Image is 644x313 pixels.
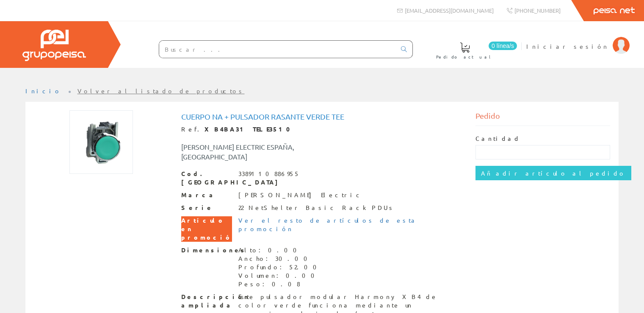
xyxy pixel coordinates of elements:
div: 22 NetShelter Basic Rack PDUs [238,204,395,212]
img: Grupo Peisa [22,30,86,61]
span: [EMAIL_ADDRESS][DOMAIN_NAME] [405,7,494,14]
a: Inicio [25,87,61,95]
div: [PERSON_NAME] ELECTRIC ESPAÑA, [GEOGRAPHIC_DATA] [175,142,347,162]
a: Volver al listado de productos [77,87,245,95]
span: Serie [181,204,232,212]
span: Dimensiones [181,246,232,254]
div: Ancho: 30.00 [238,254,322,263]
span: Cod. [GEOGRAPHIC_DATA] [181,170,232,187]
a: Ver el resto de artículos de esta promoción [238,216,418,232]
span: Pedido actual [436,53,494,61]
span: [PHONE_NUMBER] [514,7,561,14]
div: Pedido [475,110,610,126]
label: Cantidad [475,134,520,143]
input: Añadir artículo al pedido [475,166,631,180]
span: Iniciar sesión [526,42,608,50]
div: 3389110886955 [238,170,300,178]
div: Volumen: 0.00 [238,271,322,280]
a: Iniciar sesión [526,35,630,43]
div: Alto: 0.00 [238,246,322,254]
img: Foto artículo Cuerpo Na + Pulsador Rasante Verde Tee (150x150) [69,110,133,174]
span: Marca [181,191,232,199]
div: Peso: 0.08 [238,280,322,288]
h1: Cuerpo Na + Pulsador Rasante Verde Tee [181,112,463,121]
div: Profundo: 52.00 [238,263,322,271]
span: Artículo en promoción [181,216,232,242]
div: [PERSON_NAME] Electric [238,191,363,199]
strong: XB4BA31 TELE3510 [205,125,296,133]
input: Buscar ... [159,41,396,58]
span: 0 línea/s [489,42,517,50]
span: Descripción ampliada [181,293,232,310]
div: Ref. [181,125,463,134]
